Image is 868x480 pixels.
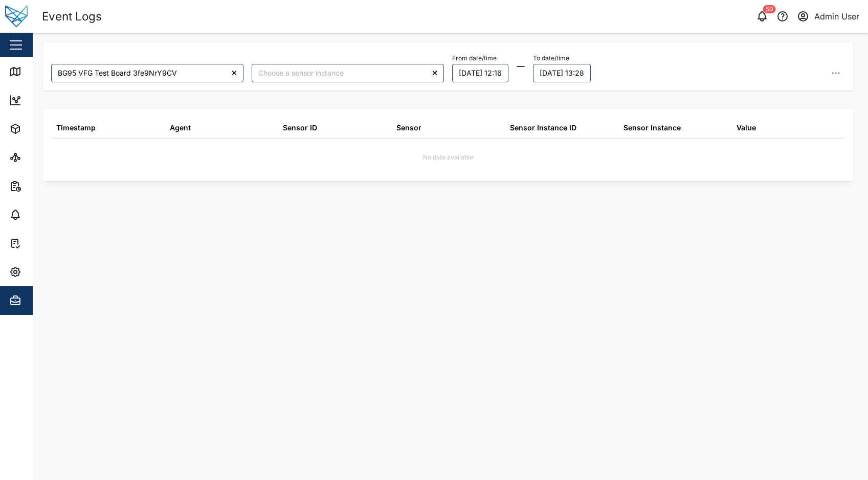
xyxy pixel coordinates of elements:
div: Sensor [396,122,421,133]
input: Choose a sensor instance [252,64,444,82]
label: From date/time [452,55,497,62]
input: Choose an agent [51,64,243,82]
div: Agent [170,122,191,133]
div: Admin User [814,10,859,23]
div: Sensor Instance ID [510,122,576,133]
div: Timestamp [56,122,96,133]
div: Sensor ID [283,122,317,133]
div: Map [27,66,50,77]
button: Admin User [796,9,860,24]
label: To date/time [533,55,569,62]
div: Sensor Instance [624,122,681,133]
img: Main Logo [5,5,28,28]
div: Tasks [27,238,55,249]
div: No data available [423,153,473,163]
div: Settings [27,266,63,278]
div: Reports [27,180,61,192]
div: Sites [27,152,51,163]
button: 01/10/2025 13:28 [533,64,591,82]
button: 30/09/2025 12:16 [452,64,508,82]
div: Alarms [27,209,58,220]
div: Dashboard [27,95,73,106]
div: Admin [27,295,57,306]
div: Value [737,122,756,133]
div: 50 [763,5,776,13]
div: Assets [27,123,58,134]
div: Event Logs [42,8,102,26]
